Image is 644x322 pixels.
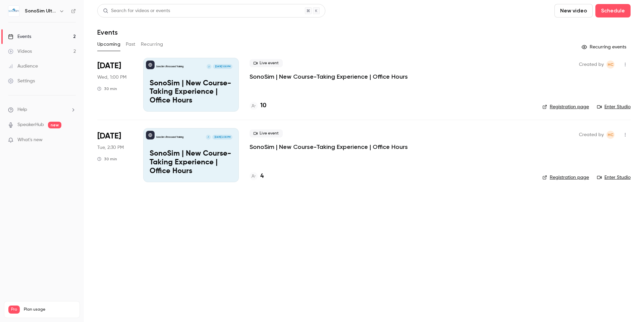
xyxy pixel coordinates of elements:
li: help-dropdown-opener [8,106,76,113]
span: Help [17,106,27,113]
span: Tue, 2:30 PM [97,144,124,151]
span: Created by [579,61,604,69]
span: [DATE] 2:30 PM [212,135,232,139]
a: SonoSim | New Course-Taking Experience | Office Hours [250,143,408,151]
a: Enter Studio [597,104,631,110]
iframe: Noticeable Trigger [68,137,76,143]
span: Created by [579,131,604,139]
button: Upcoming [97,39,120,50]
a: SonoSim | New Course-Taking Experience | Office Hours [250,73,408,81]
div: Settings [8,78,35,84]
div: Audience [8,63,38,70]
span: HC [608,61,613,69]
div: 30 min [97,86,117,91]
a: SpeakerHub [17,121,44,128]
div: 30 min [97,156,117,162]
a: 4 [250,172,264,181]
div: Events [8,33,31,40]
h4: 4 [260,172,264,181]
p: SonoSim Ultrasound Training [156,135,183,139]
span: Plan usage [24,307,75,312]
span: [DATE] [97,61,121,71]
span: Live event [250,129,283,137]
div: J [206,64,212,69]
span: Live event [250,59,283,67]
h4: 10 [260,101,266,110]
span: What's new [17,136,43,144]
img: SonoSim Ultrasound Training [8,6,19,16]
div: Videos [8,48,32,55]
span: [DATE] [97,131,121,142]
span: Holly Clark [606,61,614,69]
a: Registration page [542,174,589,181]
span: HC [608,131,613,139]
a: Registration page [542,104,589,110]
a: Enter Studio [597,174,631,181]
p: SonoSim | New Course-Taking Experience | Office Hours [150,150,232,175]
span: Holly Clark [606,131,614,139]
span: Wed, 1:00 PM [97,74,126,81]
h6: SonoSim Ultrasound Training [25,8,56,14]
button: Recurring events [579,42,631,52]
a: SonoSim | New Course-Taking Experience | Office HoursSonoSim Ultrasound TrainingJ[DATE] 1:00 PMSo... [143,58,239,112]
button: Schedule [595,4,631,17]
button: Recurring [141,39,163,50]
span: [DATE] 1:00 PM [213,64,232,69]
span: new [48,122,61,128]
p: SonoSim Ultrasound Training [156,65,183,68]
p: SonoSim | New Course-Taking Experience | Office Hours [150,79,232,105]
div: Oct 1 Wed, 1:00 PM (America/Los Angeles) [97,58,132,112]
div: Search for videos or events [103,7,170,14]
button: Past [126,39,136,50]
div: J [206,134,211,140]
button: New video [554,4,593,17]
span: Pro [8,306,20,314]
a: 10 [250,101,266,110]
div: Oct 7 Tue, 2:30 PM (America/Los Angeles) [97,128,132,182]
h1: Events [97,28,118,36]
a: SonoSim | New Course-Taking Experience | Office HoursSonoSim Ultrasound TrainingJ[DATE] 2:30 PMSo... [143,128,239,182]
